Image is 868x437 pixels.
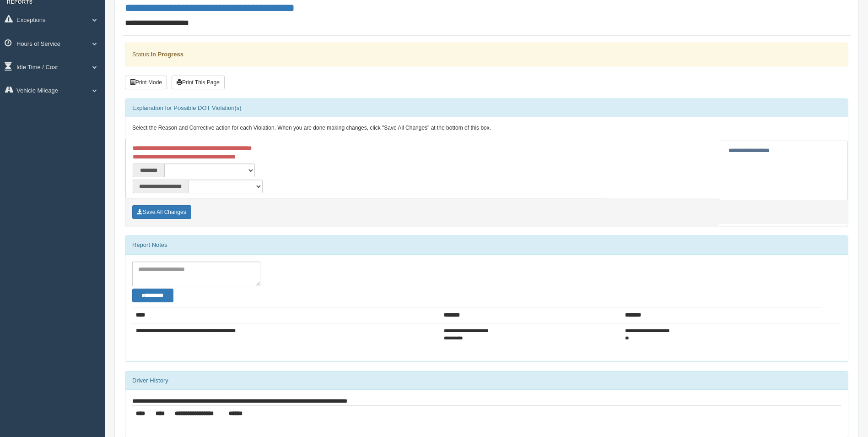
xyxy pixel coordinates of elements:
strong: In Progress [151,51,183,58]
button: Change Filter Options [132,289,173,302]
button: Save [132,205,191,219]
button: Print Mode [125,76,167,89]
div: Explanation for Possible DOT Violation(s) [125,99,848,117]
div: Status: [125,43,848,66]
div: Driver History [125,371,848,390]
div: Select the Reason and Corrective action for each Violation. When you are done making changes, cli... [125,117,848,139]
div: Report Notes [125,236,848,254]
button: Print This Page [172,76,225,89]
